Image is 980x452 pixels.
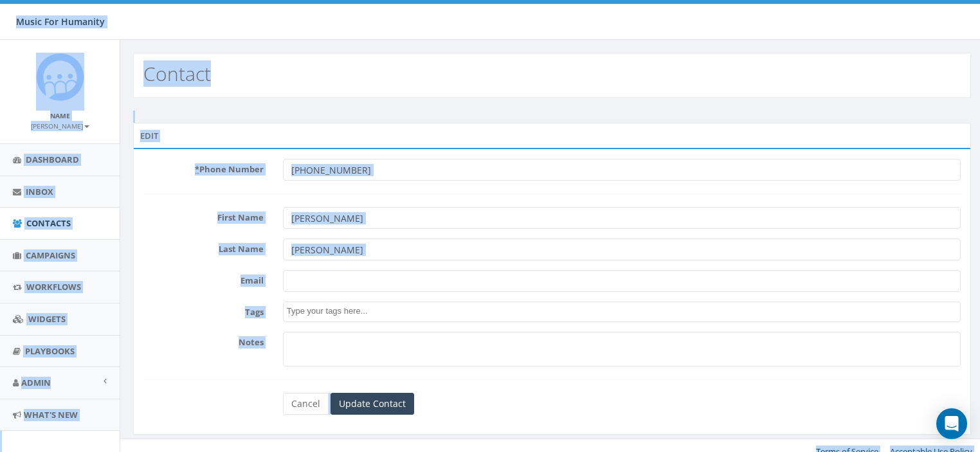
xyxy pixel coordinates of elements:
div: Open Intercom Messenger [936,408,967,439]
a: Cancel [283,393,329,415]
span: Admin [21,377,51,388]
label: Last Name [134,239,273,255]
span: Contacts [26,217,71,229]
label: Phone Number [134,159,273,176]
span: Inbox [26,186,53,197]
span: Widgets [28,313,66,325]
textarea: Search [287,305,961,317]
span: Playbooks [25,345,75,357]
span: Music For Humanity [16,15,105,28]
label: First Name [134,207,273,224]
abbr: required [195,163,199,175]
label: Notes [134,332,273,348]
small: [PERSON_NAME] [31,122,89,131]
a: [PERSON_NAME] [31,120,89,131]
input: Update Contact [331,393,414,415]
span: What's New [24,409,78,420]
span: Campaigns [26,249,75,261]
img: Rally_Corp_Logo_1.png [36,53,84,101]
label: Email [134,270,273,287]
h2: Contact [143,63,211,84]
span: Dashboard [26,154,79,165]
span: Workflows [26,281,81,293]
div: Edit [133,123,971,149]
small: Name [50,111,70,120]
label: Tags [134,302,273,318]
